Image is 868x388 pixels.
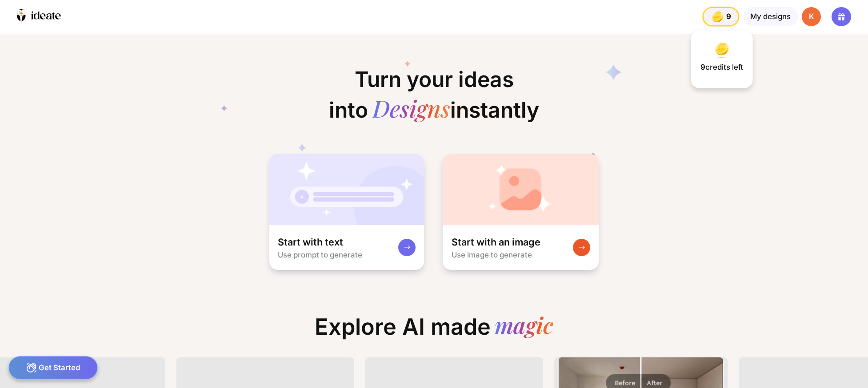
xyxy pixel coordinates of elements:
div: K [802,7,821,26]
span: 9 [700,63,705,71]
div: My designs [744,7,798,26]
img: startWithTextCardBg.jpg [269,154,424,225]
span: 9 [726,12,733,21]
img: startWithImageCardBg.jpg [443,154,599,225]
div: magic [495,313,553,340]
div: Use prompt to generate [278,250,362,259]
div: Explore AI made [306,313,562,348]
div: Start with an image [452,236,540,249]
div: credits left [700,62,743,72]
div: Get Started [8,356,98,380]
div: Start with text [278,236,343,249]
div: Use image to generate [452,250,532,259]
